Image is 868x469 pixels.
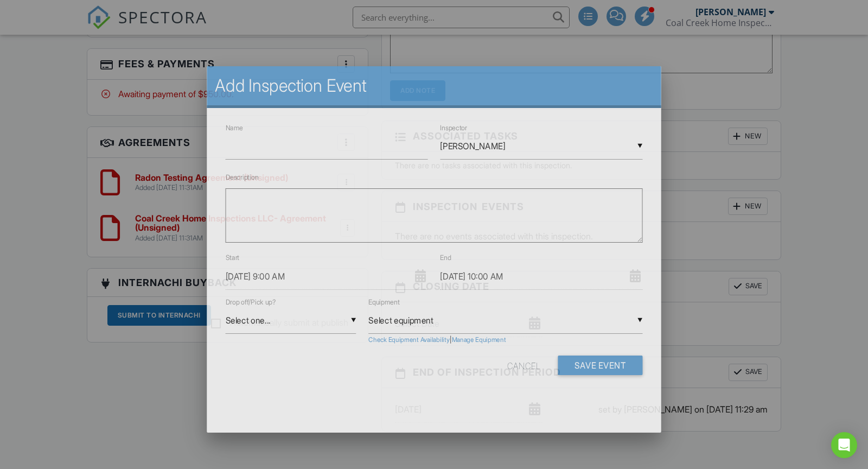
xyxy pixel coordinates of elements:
[226,298,276,306] label: Drop off/Pick up?
[215,75,653,97] h2: Add Inspection Event
[368,335,642,345] div: |
[507,356,540,375] div: Cancel
[558,356,642,375] button: Save Event
[831,432,857,458] div: Open Intercom Messenger
[440,253,451,262] label: End
[226,124,243,132] label: Name
[452,335,506,345] a: Manage Equipment
[226,263,428,290] input: Select Date
[368,298,399,306] label: Equipment
[226,173,259,181] label: Description
[440,124,467,132] label: Inspector
[440,263,642,290] input: Select Date
[226,253,240,262] label: Start
[368,335,449,345] a: Check Equipment Availability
